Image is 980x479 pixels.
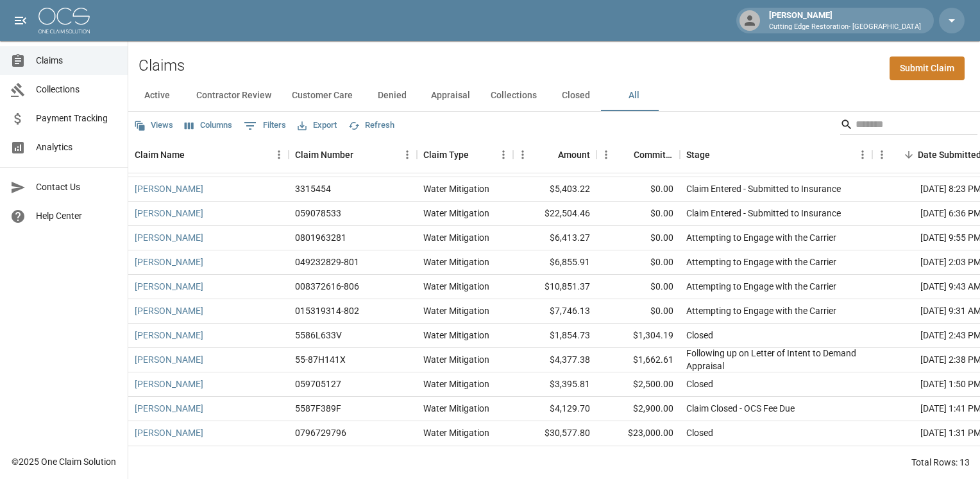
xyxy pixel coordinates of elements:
[596,137,680,173] div: Committed Amount
[135,426,203,439] a: [PERSON_NAME]
[135,207,203,220] a: [PERSON_NAME]
[596,226,680,250] div: $0.00
[423,329,489,342] div: Water Mitigation
[480,80,547,111] button: Collections
[513,397,596,421] div: $4,129.70
[686,304,836,317] div: Attempting to Engage with the Carrier
[423,256,489,268] div: Water Mitigation
[36,83,117,96] span: Collections
[36,141,117,154] span: Analytics
[295,329,342,342] div: 5586L633V
[423,182,489,195] div: Water Mitigation
[135,280,203,293] a: [PERSON_NAME]
[686,137,710,173] div: Stage
[417,137,513,173] div: Claim Type
[769,22,921,33] p: Cutting Edge Restoration- [GEOGRAPHIC_DATA]
[686,256,836,268] div: Attempting to Engage with the Carrier
[423,353,489,366] div: Water Mitigation
[295,231,346,244] div: 0801963281
[295,426,346,439] div: 0796729796
[686,280,836,293] div: Attempting to Engage with the Carrier
[513,177,596,202] div: $5,403.22
[686,231,836,244] div: Attempting to Engage with the Carrier
[686,182,841,195] div: Claim Entered - Submitted to Insurance
[398,145,417,164] button: Menu
[680,137,872,173] div: Stage
[295,280,359,293] div: 008372616-806
[494,145,513,164] button: Menu
[185,146,203,164] button: Sort
[363,80,421,111] button: Denied
[764,9,926,32] div: [PERSON_NAME]
[872,145,891,164] button: Menu
[423,304,489,317] div: Water Mitigation
[423,207,489,220] div: Water Mitigation
[840,114,977,137] div: Search
[686,402,795,415] div: Claim Closed - OCS Fee Due
[182,116,235,135] button: Select columns
[423,426,489,439] div: Water Mitigation
[710,146,728,164] button: Sort
[596,348,680,372] div: $1,662.61
[911,456,970,469] div: Total Rows: 13
[686,207,841,220] div: Claim Entered - Submitted to Insurance
[295,137,353,173] div: Claim Number
[128,80,186,111] button: Active
[295,256,359,268] div: 049232829-801
[423,231,489,244] div: Water Mitigation
[596,202,680,226] div: $0.00
[345,116,398,135] button: Refresh
[596,372,680,397] div: $2,500.00
[269,145,289,164] button: Menu
[135,137,185,173] div: Claim Name
[558,137,590,173] div: Amount
[241,116,289,136] button: Show filters
[513,137,596,173] div: Amount
[135,378,203,390] a: [PERSON_NAME]
[605,80,663,111] button: All
[36,209,117,223] span: Help Center
[294,116,340,135] button: Export
[421,80,480,111] button: Appraisal
[596,299,680,324] div: $0.00
[423,402,489,415] div: Water Mitigation
[295,182,331,195] div: 3315454
[295,378,341,390] div: 059705127
[139,57,185,75] h2: Claims
[12,455,116,468] div: © 2025 One Claim Solution
[423,137,469,173] div: Claim Type
[135,231,203,244] a: [PERSON_NAME]
[131,116,176,135] button: Views
[596,177,680,202] div: $0.00
[295,353,346,366] div: 55-87H141X
[513,226,596,250] div: $6,413.27
[686,378,713,390] div: Closed
[8,8,33,33] button: open drawer
[634,137,673,173] div: Committed Amount
[295,207,341,220] div: 059078533
[38,8,90,33] img: ocs-logo-white-transparent.png
[513,145,532,164] button: Menu
[295,402,341,415] div: 5587F389F
[513,299,596,324] div: $7,746.13
[135,353,203,366] a: [PERSON_NAME]
[890,57,965,80] a: Submit Claim
[186,80,282,111] button: Contractor Review
[686,426,713,439] div: Closed
[596,145,616,164] button: Menu
[596,421,680,446] div: $23,000.00
[36,54,117,67] span: Claims
[596,324,680,348] div: $1,304.19
[596,397,680,421] div: $2,900.00
[469,146,487,164] button: Sort
[135,256,203,268] a: [PERSON_NAME]
[853,145,872,164] button: Menu
[423,280,489,293] div: Water Mitigation
[596,275,680,299] div: $0.00
[900,146,918,164] button: Sort
[128,137,289,173] div: Claim Name
[289,137,417,173] div: Claim Number
[686,329,713,342] div: Closed
[616,146,634,164] button: Sort
[540,146,558,164] button: Sort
